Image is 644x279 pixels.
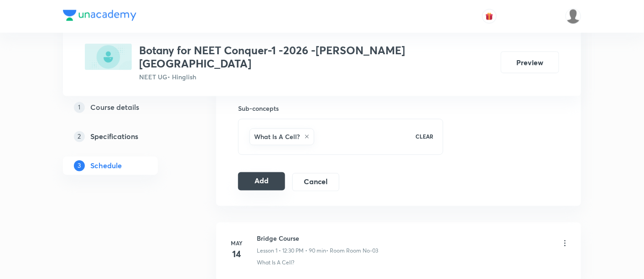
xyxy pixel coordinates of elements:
[85,44,132,70] img: E4FB890C-72B9-4592-9BC8-778CDA132AAF_plus.png
[257,259,294,267] p: What Is A Cell?
[501,52,559,73] button: Preview
[257,234,378,243] h6: Bridge Course
[63,10,136,21] img: Company Logo
[139,44,493,70] h3: Botany for NEET Conquer-1 -2026 -[PERSON_NAME][GEOGRAPHIC_DATA]
[257,247,326,255] p: Lesson 1 • 12:30 PM • 90 min
[90,160,122,171] h5: Schedule
[90,102,139,113] h5: Course details
[238,104,443,114] h6: Sub-concepts
[63,98,187,116] a: 1Course details
[228,239,246,248] h6: May
[90,131,138,142] h5: Specifications
[74,102,85,113] p: 1
[485,12,493,21] img: avatar
[228,248,246,261] h4: 14
[63,10,136,23] a: Company Logo
[139,72,493,82] p: NEET UG • Hinglish
[326,247,378,255] p: • Room Room No-03
[254,132,300,142] h6: What Is A Cell?
[482,9,497,24] button: avatar
[74,160,85,171] p: 3
[238,172,285,191] button: Add
[63,127,187,145] a: 2Specifications
[416,133,434,141] p: CLEAR
[292,173,339,191] button: Cancel
[566,9,581,24] img: Mustafa kamal
[74,131,85,142] p: 2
